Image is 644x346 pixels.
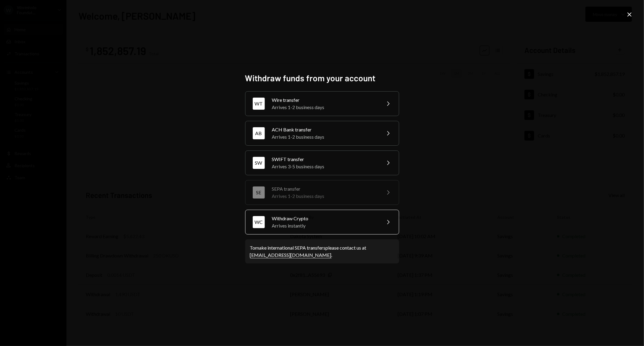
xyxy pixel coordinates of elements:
[253,127,265,139] div: AB
[272,126,377,133] div: ACH Bank transfer
[272,215,377,222] div: Withdraw Crypto
[253,186,265,199] div: SE
[272,192,377,200] div: Arrives 1-2 business days
[245,180,399,205] button: SESEPA transferArrives 1-2 business days
[245,91,399,116] button: WTWire transferArrives 1-2 business days
[272,96,377,104] div: Wire transfer
[272,104,377,111] div: Arrives 1-2 business days
[272,163,377,170] div: Arrives 3-5 business days
[272,133,377,141] div: Arrives 1-2 business days
[245,150,399,175] button: SWSWIFT transferArrives 3-5 business days
[253,157,265,169] div: SW
[253,98,265,110] div: WT
[272,222,377,229] div: Arrives instantly
[272,185,377,192] div: SEPA transfer
[245,210,399,234] button: WCWithdraw CryptoArrives instantly
[245,121,399,146] button: ABACH Bank transferArrives 1-2 business days
[250,252,332,258] a: [EMAIL_ADDRESS][DOMAIN_NAME]
[245,72,399,84] h2: Withdraw funds from your account
[272,156,377,163] div: SWIFT transfer
[250,244,394,259] div: To make international SEPA transfers please contact us at .
[253,216,265,228] div: WC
